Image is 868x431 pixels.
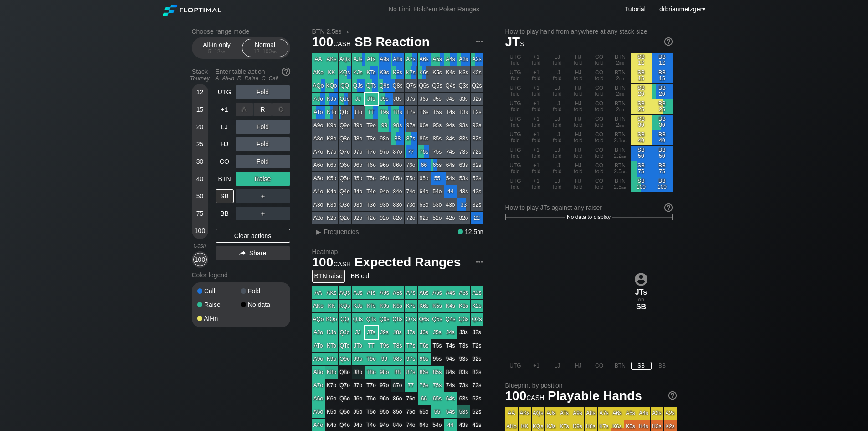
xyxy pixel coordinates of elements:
div: No Limit Hold’em Poker Ranges [375,5,493,15]
div: Q9o [339,119,351,132]
div: LJ fold [547,146,568,161]
img: help.32db89a4.svg [663,36,673,47]
div: A9s [378,53,391,66]
div: K7o [325,145,338,158]
div: LJ fold [547,53,568,68]
div: 63o [418,198,431,211]
div: T3s [457,106,470,119]
div: UTG fold [505,99,526,114]
div: K5o [325,172,338,185]
div: BB 40 [652,130,673,145]
div: CO [216,155,234,168]
span: bb [619,91,624,97]
div: 100 [193,253,207,266]
div: SB 50 [631,146,652,161]
h2: How to play hand from anywhere at any stack size [505,28,673,35]
div: CO fold [589,177,610,192]
div: QTo [339,106,351,119]
div: 62s [471,159,483,171]
div: +1 fold [526,161,547,177]
div: Fold [236,137,290,151]
div: 75s [431,145,444,158]
div: 84s [444,132,457,145]
div: 15 [193,103,207,116]
div: UTG fold [505,161,526,177]
div: 83o [391,198,404,211]
div: +1 fold [526,68,547,83]
div: T6o [365,159,378,171]
div: J8o [352,132,365,145]
div: Q8o [339,132,351,145]
div: J6o [352,159,365,171]
div: Q7o [339,145,351,158]
div: 73s [457,145,470,158]
div: UTG fold [505,177,526,192]
div: A=All-in R=Raise C=Call [216,75,290,82]
div: SB [216,189,234,203]
div: +1 fold [526,53,547,68]
div: J9o [352,119,365,132]
div: BTN 2.2 [610,146,631,161]
div: 72s [471,145,483,158]
img: ellipsis.fd386fe8.svg [474,36,484,47]
div: Q5o [339,172,351,185]
div: Call [197,288,241,294]
div: Q6o [339,159,351,171]
div: T8o [365,132,378,145]
div: 98o [378,132,391,145]
div: QTs [365,79,378,92]
div: T4o [365,185,378,198]
div: 99 [378,119,391,132]
div: CO fold [589,99,610,114]
div: K8s [391,66,404,79]
div: 43s [457,185,470,198]
div: HJ fold [568,146,589,161]
div: HJ fold [568,53,589,68]
div: 54o [431,185,444,198]
span: BTN 2.5 [311,27,343,36]
div: 94o [378,185,391,198]
div: T8s [391,106,404,119]
div: 85s [431,132,444,145]
span: SB Reaction [353,35,431,50]
div: A3o [312,198,325,211]
span: JT [505,35,524,49]
div: UTG fold [505,68,526,83]
div: BB 15 [652,68,673,83]
div: BB 25 [652,99,673,114]
div: LJ fold [547,99,568,114]
div: +1 fold [526,177,547,192]
div: K3o [325,198,338,211]
div: J7o [352,145,365,158]
div: 52s [471,172,483,185]
div: BB 20 [652,84,673,99]
div: J3s [457,93,470,105]
div: K7s [405,66,417,79]
span: bb [221,48,226,55]
div: AQo [312,79,325,92]
div: 44 [444,185,457,198]
div: ▾ [657,4,707,14]
img: icon-avatar.b40e07d9.svg [635,273,647,286]
span: bb [335,28,341,35]
h2: Choose range mode [192,28,290,35]
div: CO fold [589,53,610,68]
div: 66 [418,159,431,171]
div: 95o [378,172,391,185]
div: BTN 2 [610,115,631,130]
div: Q2s [471,79,483,92]
div: 83s [457,132,470,145]
a: Tutorial [625,5,646,13]
div: A9o [312,119,325,132]
div: BTN 2.5 [610,161,631,177]
div: UTG fold [505,115,526,130]
div: CO fold [589,84,610,99]
div: BB 12 [652,53,673,68]
div: 82s [471,132,483,145]
div: Q4o [339,185,351,198]
div: K5s [431,66,444,79]
div: K4o [325,185,338,198]
span: bb [619,106,624,113]
div: HJ [216,137,234,151]
div: 63s [457,159,470,171]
